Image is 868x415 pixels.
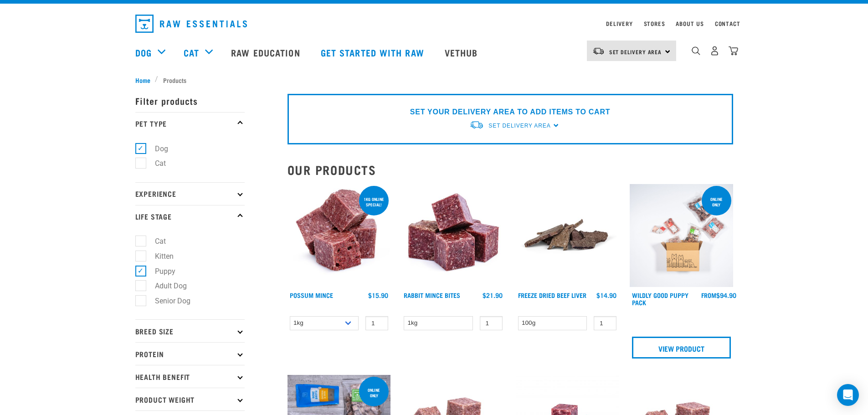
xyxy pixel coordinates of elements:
span: Set Delivery Area [609,50,662,53]
span: Set Delivery Area [488,123,550,129]
a: Possum Mince [290,293,333,297]
p: Health Benefit [135,365,245,388]
p: SET YOUR DELIVERY AREA TO ADD ITEMS TO CART [410,107,610,118]
div: 1kg online special! [359,192,389,211]
img: Raw Essentials Logo [135,15,247,33]
p: Life Stage [135,205,245,228]
p: Filter products [135,89,245,112]
label: Kitten [140,251,177,262]
span: FROM [701,293,716,297]
div: $94.90 [701,292,736,299]
a: Delivery [606,22,632,25]
a: Contact [715,22,740,25]
div: Open Intercom Messenger [837,384,859,406]
a: Freeze Dried Beef Liver [518,293,586,297]
p: Breed Size [135,319,245,342]
label: Puppy [140,266,179,277]
a: Rabbit Mince Bites [404,293,460,297]
label: Cat [140,236,169,247]
a: Home [135,75,155,85]
nav: breadcrumbs [135,75,733,85]
div: $14.90 [596,292,616,299]
a: View Product [632,337,731,359]
label: Dog [140,143,172,154]
a: Cat [184,46,199,59]
p: Pet Type [135,112,245,135]
p: Experience [135,182,245,205]
a: Dog [135,46,152,59]
label: Adult Dog [140,280,190,292]
img: Whole Minced Rabbit Cubes 01 [401,184,505,287]
img: user.png [710,46,719,56]
div: $15.90 [368,292,388,299]
span: Home [135,75,150,85]
p: Product Weight [135,388,245,410]
a: Get started with Raw [312,34,436,71]
label: Cat [140,158,169,169]
input: 1 [594,316,616,330]
img: van-moving.png [592,47,605,55]
label: Senior Dog [140,295,194,307]
img: home-icon@2x.png [729,46,738,56]
div: Online Only [702,192,731,211]
img: van-moving.png [469,120,484,130]
a: Vethub [436,34,489,71]
img: Stack Of Freeze Dried Beef Liver For Pets [516,184,619,287]
a: Wildly Good Puppy Pack [632,293,688,304]
h2: Our Products [288,163,733,177]
input: 1 [480,316,503,330]
a: Raw Education [222,34,311,71]
a: Stores [644,22,665,25]
input: 1 [365,316,388,330]
a: About Us [676,22,704,25]
div: $21.90 [483,292,503,299]
nav: dropdown navigation [128,11,740,36]
div: online only [359,383,389,402]
p: Protein [135,342,245,365]
img: 1102 Possum Mince 01 [288,184,391,287]
img: home-icon-1@2x.png [692,46,700,55]
img: Puppy 0 2sec [630,184,733,287]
